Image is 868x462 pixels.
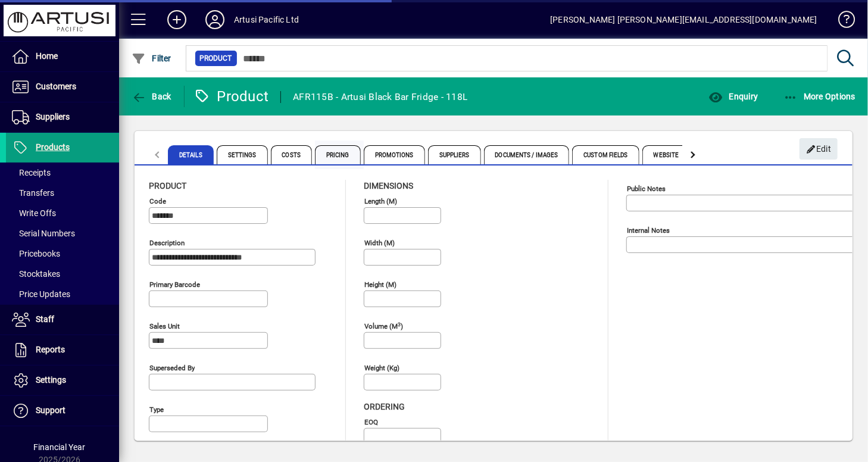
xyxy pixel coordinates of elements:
button: Enquiry [705,86,761,107]
span: Suppliers [36,112,70,121]
mat-label: EOQ [364,418,378,426]
mat-label: Height (m) [364,280,396,289]
a: Stocktakes [6,264,119,284]
span: Product [200,52,232,64]
a: Knowledge Base [829,2,853,41]
span: Pricing [315,145,361,164]
div: [PERSON_NAME] [PERSON_NAME][EMAIL_ADDRESS][DOMAIN_NAME] [550,10,817,29]
span: Receipts [12,168,51,177]
a: Customers [6,72,119,102]
span: Filter [132,54,171,63]
mat-label: Public Notes [627,185,666,193]
a: Staff [6,305,119,335]
span: Promotions [364,145,425,164]
a: Support [6,396,119,426]
span: Product [149,181,186,191]
span: Details [168,145,214,164]
mat-label: Width (m) [364,239,395,247]
span: Serial Numbers [12,229,75,238]
span: Ordering [364,402,405,411]
sup: 3 [398,321,401,327]
a: Settings [6,366,119,395]
span: Reports [36,345,65,354]
span: Stocktakes [12,269,60,279]
mat-label: Description [149,239,185,247]
span: Dimensions [364,181,413,191]
span: Customers [36,82,76,91]
app-page-header-button: Back [119,86,185,107]
span: Costs [271,145,313,164]
mat-label: Length (m) [364,197,397,205]
span: Financial Year [34,442,86,452]
span: Price Updates [12,289,70,299]
button: Profile [196,9,234,30]
mat-label: Code [149,197,166,205]
span: Edit [806,139,832,159]
span: Home [36,51,58,61]
span: Pricebooks [12,249,60,258]
mat-label: Primary barcode [149,280,200,289]
div: Artusi Pacific Ltd [234,10,299,29]
span: Documents / Images [484,145,570,164]
span: Staff [36,314,54,324]
span: Write Offs [12,208,56,218]
a: Suppliers [6,102,119,132]
a: Serial Numbers [6,223,119,244]
a: Price Updates [6,284,119,304]
button: Back [129,86,174,107]
span: Back [132,92,171,101]
button: Add [158,9,196,30]
mat-label: Superseded by [149,364,195,372]
mat-label: Volume (m ) [364,322,403,330]
a: Reports [6,335,119,365]
mat-label: Weight (Kg) [364,364,399,372]
mat-label: Sales unit [149,322,180,330]
span: Settings [36,375,66,385]
a: Write Offs [6,203,119,223]
a: Pricebooks [6,244,119,264]
span: Enquiry [708,92,758,101]
a: Transfers [6,183,119,203]
span: More Options [783,92,856,101]
button: Filter [129,48,174,69]
button: More Options [780,86,859,107]
span: Website [642,145,691,164]
a: Home [6,42,119,71]
span: Settings [217,145,268,164]
mat-label: Internal Notes [627,226,670,235]
span: Custom Fields [572,145,639,164]
span: Transfers [12,188,54,198]
button: Edit [800,138,838,160]
div: Product [193,87,269,106]
a: Receipts [6,163,119,183]
span: Products [36,142,70,152]
mat-label: Type [149,405,164,414]
span: Support [36,405,65,415]
span: Suppliers [428,145,481,164]
div: AFR115B - Artusi Black Bar Fridge - 118L [293,88,467,107]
